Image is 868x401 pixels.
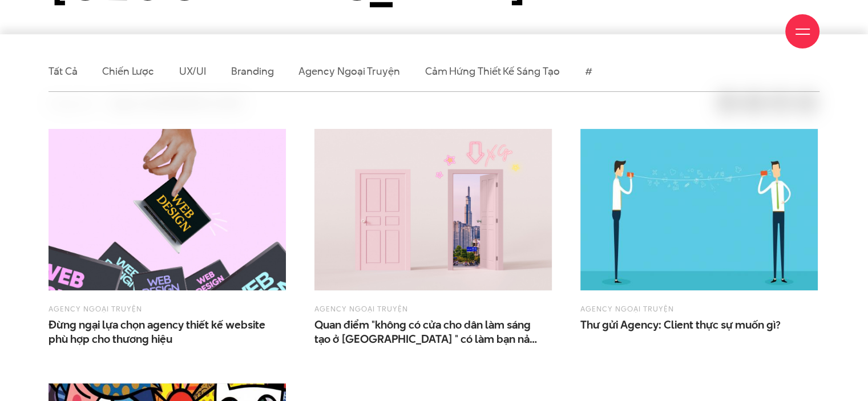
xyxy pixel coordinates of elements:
span: gửi [602,317,618,333]
a: Agency ngoại truyện [580,303,674,314]
a: Tất cả [49,64,77,78]
span: tạo ở [GEOGRAPHIC_DATA] " có làm bạn nản lòng? [314,332,543,346]
span: muốn [735,317,764,333]
span: sự [721,317,733,333]
span: gì? [766,317,781,333]
span: thực [696,317,718,333]
a: # [584,64,592,78]
img: agency thiet ke website [49,129,286,290]
img: Quan điểm "không có cửa cho dân làm sáng tạo ở Hà Nội " có làm bạn nản lòng? [314,129,552,290]
span: Agency: [620,317,661,333]
a: Agency ngoại truyện [298,64,399,78]
a: Thư gửi Agency: Client thực sự muốn gì? [580,318,809,346]
span: Client [664,317,693,333]
a: Agency ngoại truyện [49,303,142,314]
img: Khách hàng hài lòng [580,129,818,290]
span: Quan điểm "không có cửa cho dân làm sáng [314,318,543,346]
a: Cảm hứng thiết kế sáng tạo [425,64,560,78]
a: Chiến lược [102,64,154,78]
span: phù hợp cho thương hiệu [49,332,172,346]
a: Quan điểm "không có cửa cho dân làm sángtạo ở [GEOGRAPHIC_DATA] " có làm bạn nản lòng? [314,318,543,346]
a: Branding [231,64,273,78]
span: Thư [580,317,600,333]
a: UX/UI [179,64,207,78]
a: Đừng ngại lựa chọn agency thiết kế websitephù hợp cho thương hiệu [49,318,277,346]
span: Đừng ngại lựa chọn agency thiết kế website [49,318,277,346]
a: Agency ngoại truyện [314,303,408,314]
